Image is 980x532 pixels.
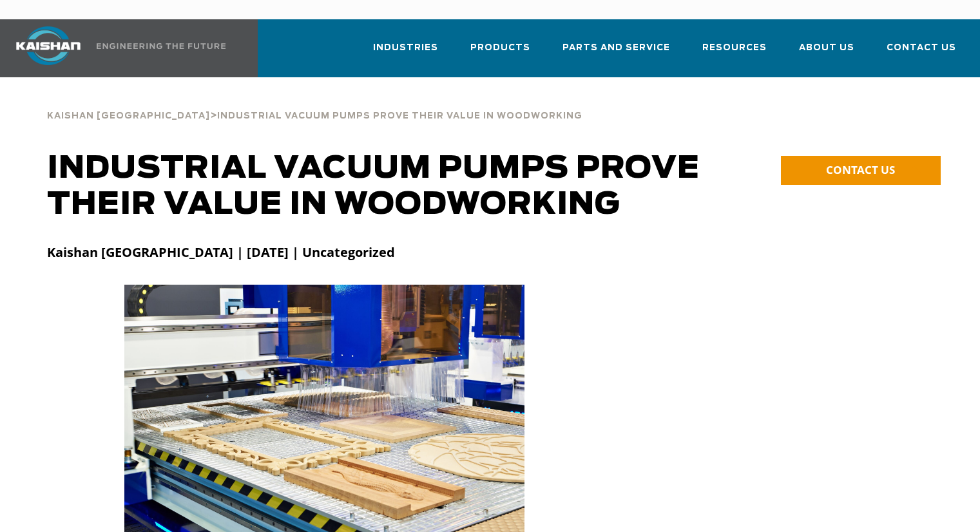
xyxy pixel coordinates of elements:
span: Industries [373,41,438,55]
span: Parts and Service [562,41,670,55]
a: Kaishan [GEOGRAPHIC_DATA] [47,109,210,121]
span: Products [470,41,530,55]
a: About Us [799,31,854,75]
a: CONTACT US [781,156,941,185]
a: Industrial Vacuum Pumps Prove Their Value in Woodworking [217,109,582,121]
img: Engineering the future [97,43,226,49]
a: Contact Us [887,31,956,75]
a: Parts and Service [562,31,670,75]
span: Contact Us [887,41,956,55]
div: > [47,97,582,126]
strong: Kaishan [GEOGRAPHIC_DATA] | [DATE] | Uncategorized [47,243,395,261]
a: Industries [373,31,438,75]
a: Resources [702,31,767,75]
a: Products [470,31,530,75]
h1: Industrial Vacuum Pumps Prove Their Value in Woodworking [47,151,708,223]
span: Resources [702,41,767,55]
span: About Us [799,41,854,55]
span: CONTACT US [826,162,895,177]
span: Kaishan [GEOGRAPHIC_DATA] [47,112,210,120]
span: Industrial Vacuum Pumps Prove Their Value in Woodworking [217,112,582,120]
